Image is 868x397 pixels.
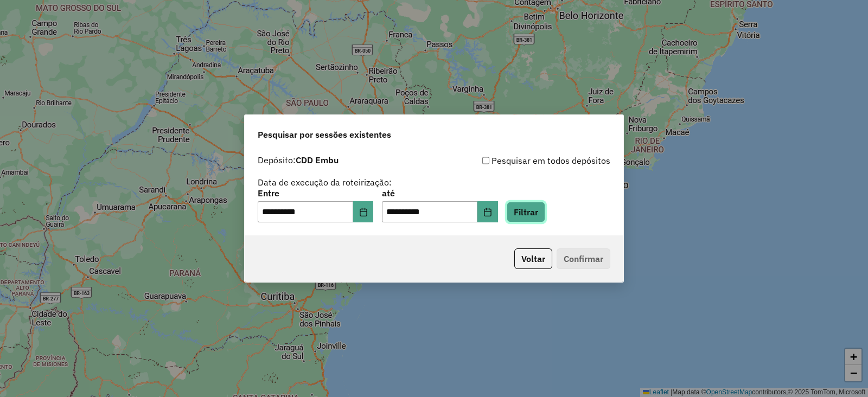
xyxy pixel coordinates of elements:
[507,202,545,222] button: Filtrar
[353,201,374,223] button: Choose Date
[258,128,391,141] span: Pesquisar por sessões existentes
[434,154,610,167] div: Pesquisar em todos depósitos
[477,201,498,223] button: Choose Date
[258,153,339,167] label: Depósito:
[296,155,339,165] strong: CDD Embu
[514,248,552,269] button: Voltar
[382,187,497,200] label: até
[258,187,373,200] label: Entre
[258,176,392,189] label: Data de execução da roteirização:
